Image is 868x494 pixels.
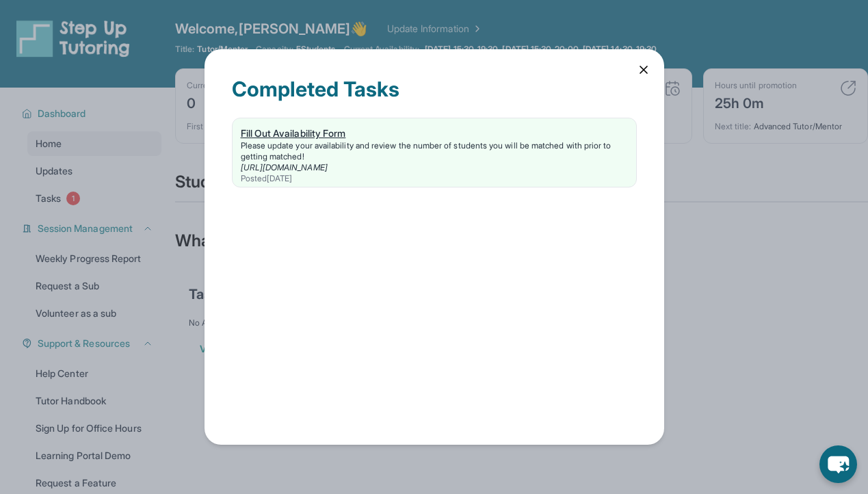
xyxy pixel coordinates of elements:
[233,118,636,187] a: Fill Out Availability FormPlease update your availability and review the number of students you w...
[232,77,637,118] div: Completed Tasks
[241,140,628,162] div: Please update your availability and review the number of students you will be matched with prior ...
[819,445,857,483] button: chat-button
[241,127,628,140] div: Fill Out Availability Form
[241,162,328,172] a: [URL][DOMAIN_NAME]
[241,173,628,184] div: Posted [DATE]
